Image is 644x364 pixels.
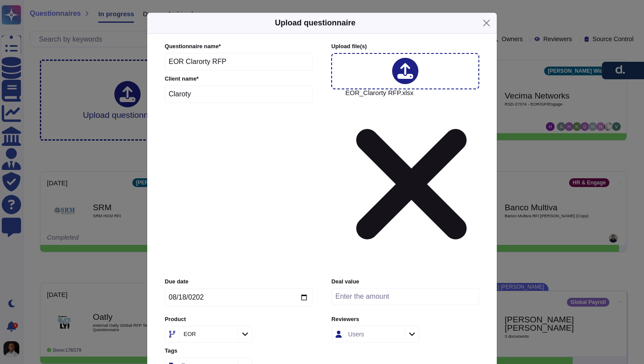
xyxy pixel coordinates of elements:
h5: Upload questionnaire [275,17,355,29]
label: Deal value [332,279,479,285]
input: Enter questionnaire name [165,53,313,71]
span: Upload file (s) [331,43,367,49]
label: Client name [165,76,313,82]
div: EOR [184,331,196,337]
label: Tags [165,348,312,354]
label: Reviewers [332,317,479,322]
span: EOR_Clarorty RFP.xlsx [345,89,478,272]
button: Close [480,16,493,30]
input: Enter the amount [332,288,479,305]
input: Enter company name of the client [165,85,313,103]
input: Due date [165,288,312,307]
label: Due date [165,279,312,285]
label: Questionnaire name [165,44,313,49]
div: Users [348,331,364,337]
label: Product [165,317,312,322]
